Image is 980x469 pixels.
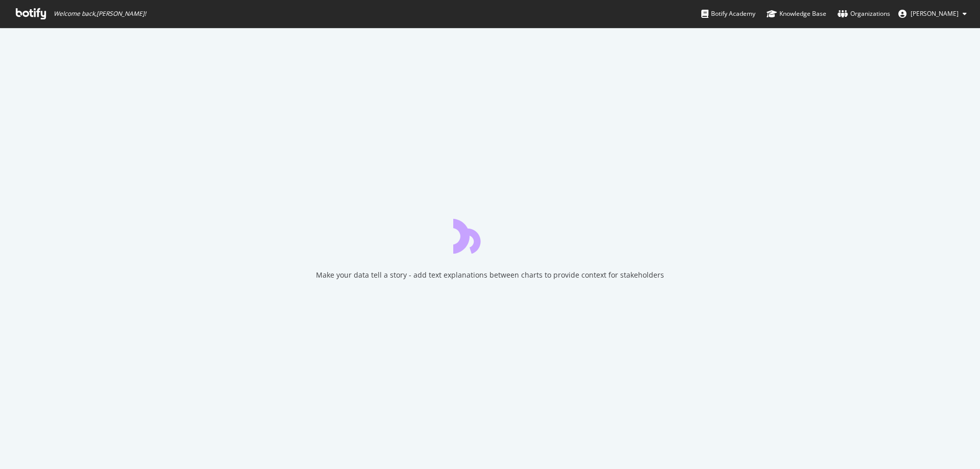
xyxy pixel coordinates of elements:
[767,9,826,19] div: Knowledge Base
[890,6,975,22] button: [PERSON_NAME]
[838,9,890,19] div: Organizations
[54,10,146,18] span: Welcome back, [PERSON_NAME] !
[911,9,959,18] span: Ibrahim M
[453,217,527,254] div: animation
[316,270,664,280] div: Make your data tell a story - add text explanations between charts to provide context for stakeho...
[701,9,755,19] div: Botify Academy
